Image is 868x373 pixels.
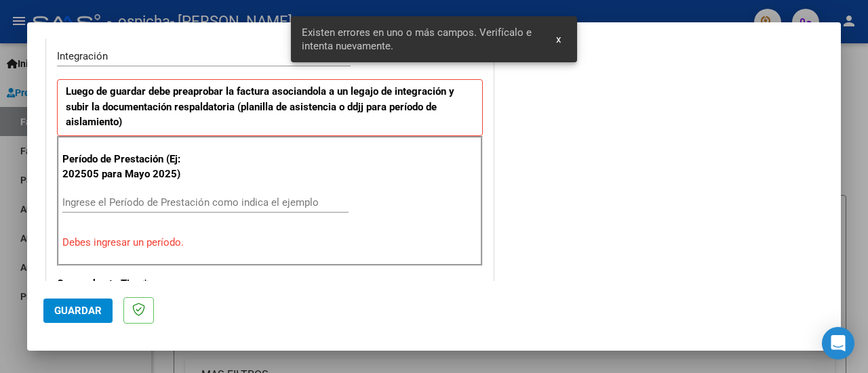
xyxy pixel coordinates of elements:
[62,235,477,250] p: Debes ingresar un período.
[556,33,561,45] span: x
[57,50,108,62] span: Integración
[66,85,454,128] strong: Luego de guardar debe preaprobar la factura asociandola a un legajo de integración y subir la doc...
[62,152,187,182] p: Período de Prestación (Ej: 202505 para Mayo 2025)
[57,276,184,292] p: Comprobante Tipo *
[302,26,540,53] span: Existen errores en uno o más campos. Verifícalo e intenta nuevamente.
[545,27,572,51] button: x
[43,299,113,323] button: Guardar
[54,305,102,317] span: Guardar
[822,327,854,359] div: Open Intercom Messenger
